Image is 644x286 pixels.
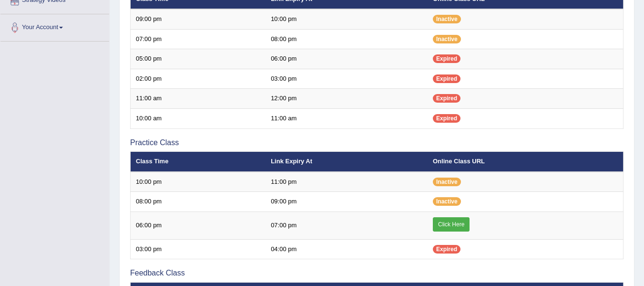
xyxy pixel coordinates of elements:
th: Class Time [131,152,266,172]
td: 10:00 pm [131,172,266,192]
span: Expired [433,114,460,123]
span: Inactive [433,178,461,186]
td: 02:00 pm [131,69,266,89]
a: Click Here [433,217,470,232]
span: Expired [433,94,460,103]
td: 08:00 pm [266,29,428,49]
h3: Feedback Class [130,269,624,277]
td: 08:00 pm [131,192,266,212]
td: 10:00 pm [266,9,428,29]
td: 11:00 am [131,89,266,109]
h3: Practice Class [130,138,624,147]
span: Expired [433,74,460,83]
td: 07:00 pm [131,29,266,49]
span: Expired [433,245,460,254]
span: Inactive [433,35,461,43]
a: Your Account [0,14,109,38]
th: Link Expiry At [266,152,428,172]
td: 06:00 pm [131,212,266,239]
th: Online Class URL [428,152,624,172]
td: 09:00 pm [266,192,428,212]
span: Inactive [433,15,461,23]
span: Inactive [433,197,461,206]
td: 03:00 pm [266,69,428,89]
td: 03:00 pm [131,239,266,259]
td: 11:00 am [266,109,428,129]
td: 05:00 pm [131,49,266,69]
td: 12:00 pm [266,89,428,109]
span: Expired [433,54,460,63]
td: 07:00 pm [266,212,428,239]
td: 11:00 pm [266,172,428,192]
td: 10:00 am [131,109,266,129]
td: 09:00 pm [131,9,266,29]
td: 06:00 pm [266,49,428,69]
td: 04:00 pm [266,239,428,259]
